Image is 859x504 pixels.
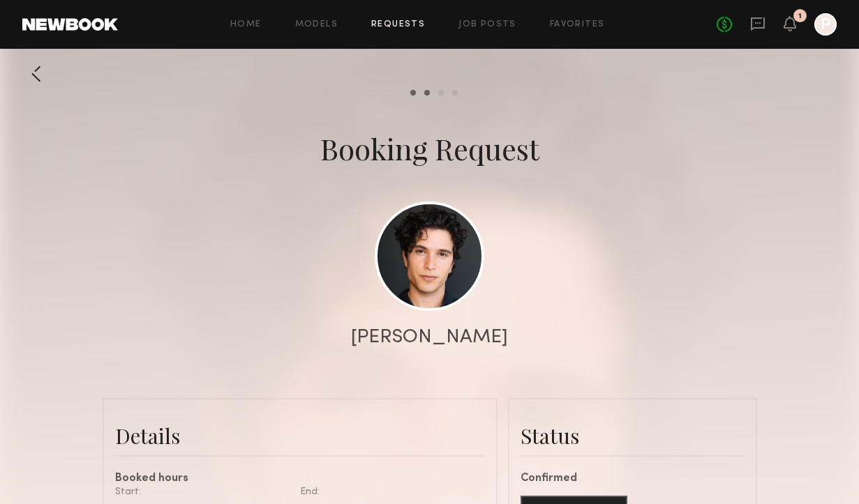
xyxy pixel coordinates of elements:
div: Confirmed [521,473,745,484]
div: Start: [115,484,290,499]
div: 1 [798,13,802,20]
a: Models [295,20,338,29]
a: Home [230,20,262,29]
a: P [814,13,837,36]
div: End: [300,484,475,499]
a: Requests [371,20,425,29]
a: Job Posts [458,20,516,29]
div: [PERSON_NAME] [351,328,508,347]
a: Favorites [550,20,605,29]
div: Status [521,422,745,450]
div: Details [115,422,485,450]
div: Booked hours [115,473,485,484]
div: Booking Request [320,129,539,168]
